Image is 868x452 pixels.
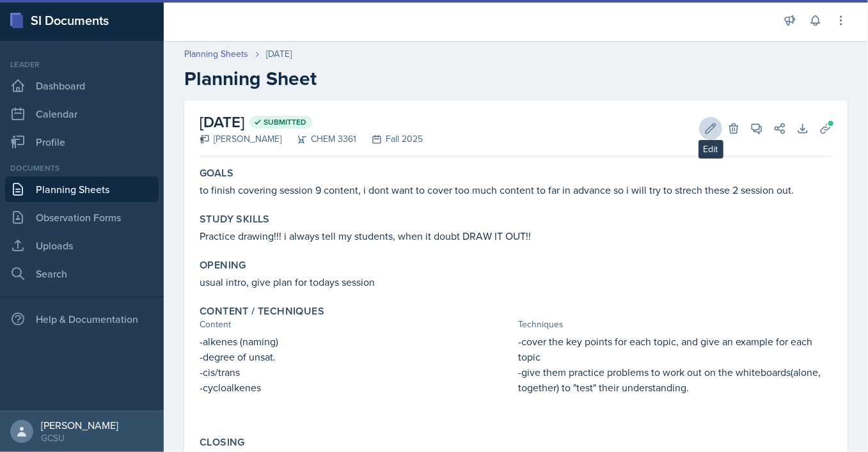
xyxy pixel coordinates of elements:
div: Documents [5,162,159,174]
a: Observation Forms [5,205,159,230]
div: GCSU [41,432,118,444]
p: Practice drawing!!! i always tell my students, when it doubt DRAW IT OUT!! [200,228,832,244]
p: -cycloalkenes [200,380,514,395]
div: Fall 2025 [356,132,423,146]
div: [PERSON_NAME] [41,419,118,432]
a: Profile [5,129,159,155]
a: Planning Sheets [184,47,248,61]
div: [PERSON_NAME] [200,132,281,146]
a: Planning Sheets [5,176,159,202]
div: Leader [5,59,159,70]
p: usual intro, give plan for todays session [200,274,832,290]
div: CHEM 3361 [281,132,356,146]
div: Help & Documentation [5,306,159,332]
label: Goals [200,167,233,180]
a: Search [5,261,159,286]
a: Dashboard [5,73,159,98]
p: -cis/trans [200,364,514,380]
p: to finish covering session 9 content, i dont want to cover too much content to far in advance so ... [200,182,832,198]
button: Edit [699,117,722,140]
p: -degree of unsat. [200,349,514,364]
span: Submitted [264,117,306,127]
h2: Planning Sheet [184,67,848,90]
label: Opening [200,259,246,272]
p: -give them practice problems to work out on the whiteboards(alone, together) to "test" their unde... [519,364,833,395]
a: Uploads [5,233,159,258]
label: Study Skills [200,213,270,226]
p: -alkenes (naming) [200,334,514,349]
p: -cover the key points for each topic, and give an example for each topic [519,334,833,364]
h2: [DATE] [200,111,423,134]
div: Techniques [519,318,833,331]
div: [DATE] [266,47,292,61]
div: Content [200,318,514,331]
label: Content / Techniques [200,305,324,318]
label: Closing [200,436,245,449]
a: Calendar [5,101,159,127]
